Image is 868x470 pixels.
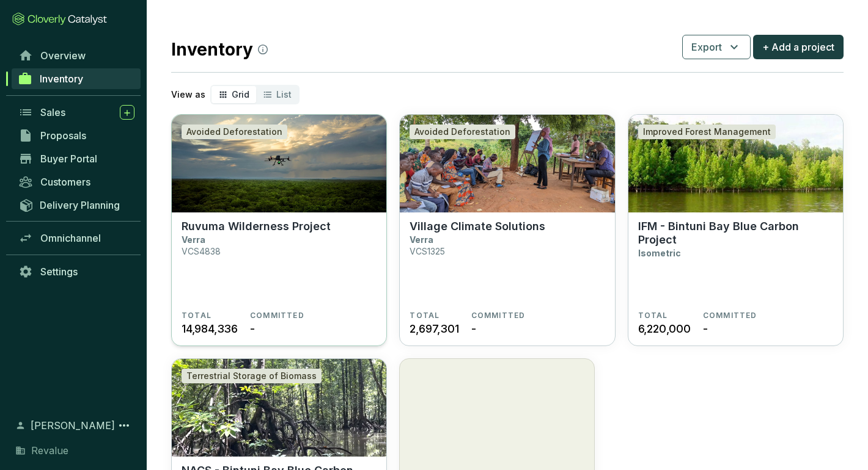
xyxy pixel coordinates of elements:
[40,232,101,244] span: Omnichannel
[172,359,386,457] img: NACS - Bintuni Bay Blue Carbon Project
[410,234,433,245] p: Verra
[12,125,141,146] a: Proposals
[182,246,221,256] p: VCS4838
[171,89,205,101] p: View as
[40,129,86,142] span: Proposals
[12,102,141,123] a: Sales
[171,37,268,62] h2: Inventory
[638,125,776,139] div: Improved Forest Management
[12,261,141,282] a: Settings
[40,49,86,62] span: Overview
[250,320,255,337] span: -
[40,199,120,211] span: Delivery Planning
[410,125,515,139] div: Avoided Deforestation
[638,220,833,247] p: IFM - Bintuni Bay Blue Carbon Project
[399,114,615,346] a: Village Climate SolutionsAvoided DeforestationVillage Climate SolutionsVerraVCS1325TOTAL2,697,301...
[638,320,691,337] span: 6,220,000
[182,125,287,139] div: Avoided Deforestation
[31,443,68,458] span: Revalue
[628,115,843,212] img: IFM - Bintuni Bay Blue Carbon Project
[12,172,141,192] a: Customers
[638,248,681,258] p: Isometric
[410,246,445,256] p: VCS1325
[182,311,211,320] span: TOTAL
[12,148,141,169] a: Buyer Portal
[471,320,476,337] span: -
[31,418,115,433] span: [PERSON_NAME]
[703,320,708,337] span: -
[410,220,545,233] p: Village Climate Solutions
[182,220,331,233] p: Ruvuma Wilderness Project
[182,369,322,383] div: Terrestrial Storage of Biomass
[682,35,751,59] button: Export
[40,176,90,188] span: Customers
[703,311,757,320] span: COMMITTED
[40,106,65,118] span: Sales
[400,115,614,212] img: Village Climate Solutions
[210,85,300,104] div: segmented control
[12,68,141,89] a: Inventory
[40,153,97,165] span: Buyer Portal
[691,40,722,54] span: Export
[171,114,387,346] a: Ruvuma Wilderness ProjectAvoided DeforestationRuvuma Wilderness ProjectVerraVCS4838TOTAL14,984,33...
[762,40,834,54] span: + Add a project
[628,114,844,346] a: IFM - Bintuni Bay Blue Carbon ProjectImproved Forest ManagementIFM - Bintuni Bay Blue Carbon Proj...
[410,320,458,337] span: 2,697,301
[12,228,141,248] a: Omnichannel
[40,73,83,85] span: Inventory
[182,234,205,245] p: Verra
[172,115,386,212] img: Ruvuma Wilderness Project
[232,89,249,99] span: Grid
[12,45,141,66] a: Overview
[471,311,526,320] span: COMMITTED
[410,311,440,320] span: TOTAL
[753,35,844,59] button: + Add a project
[182,320,238,337] span: 14,984,336
[40,266,78,278] span: Settings
[638,311,668,320] span: TOTAL
[12,195,141,215] a: Delivery Planning
[250,311,304,320] span: COMMITTED
[276,89,292,99] span: List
